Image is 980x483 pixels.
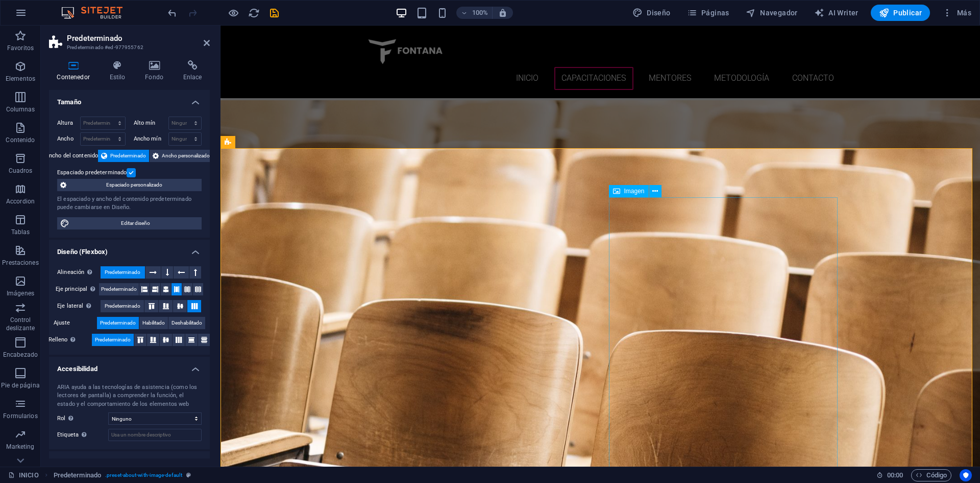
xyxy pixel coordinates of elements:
[876,469,903,481] h6: Tiempo de la sesión
[57,179,202,191] button: Espaciado personalizado
[57,429,108,441] label: Etiqueta
[960,469,972,481] button: Usercentrics
[150,150,213,162] button: Ancho personalizado
[105,469,182,481] span: . preset-about-with-image-default
[92,334,134,346] button: Predeterminado
[227,7,239,19] button: Haz clic para salir del modo de previsualización y seguir editando
[139,317,168,329] button: Habilitado
[134,120,168,126] label: Alto mín
[624,188,645,194] span: Imagen
[879,8,922,18] span: Publicar
[3,351,38,359] p: Encabezado
[57,195,202,212] div: El espaciado y ancho del contenido predeterminado puede cambiarse en Diseño.
[1,381,39,389] p: Pie de página
[871,5,930,21] button: Publicar
[2,259,38,267] p: Prestaciones
[49,60,102,82] h4: Contenedor
[101,283,137,295] span: Predeterminado
[6,75,35,83] p: Elementos
[171,317,202,329] span: Deshabilitado
[166,7,178,19] i: Deshacer: change_position (Ctrl+Z)
[628,5,675,21] div: Diseño (Ctrl+Alt+Y)
[95,334,131,346] span: Predeterminado
[56,283,99,295] label: Eje principal
[6,105,35,113] p: Columnas
[175,60,210,82] h4: Enlace
[99,283,139,295] button: Predeterminado
[57,217,202,229] button: Editar diseño
[916,469,947,481] span: Código
[108,429,202,441] input: Usa un nombre descriptivo
[911,469,951,481] button: Código
[11,228,30,236] p: Tablas
[49,240,210,258] h4: Diseño (Flexbox)
[498,8,507,17] i: Al redimensionar, ajustar el nivel de zoom automáticamente para ajustarse al dispositivo elegido.
[45,150,99,162] label: Ancho del contenido
[54,317,97,329] label: Ajuste
[142,317,165,329] span: Habilitado
[6,443,34,451] p: Marketing
[57,383,202,409] div: ARIA ayuda a las tecnologías de asistencia (como los lectores de pantalla) a comprender la funció...
[472,7,488,19] h6: 100%
[742,5,802,21] button: Navegador
[57,266,101,279] label: Alineación
[110,150,146,162] span: Predeterminado
[168,317,205,329] button: Deshabilitado
[162,150,210,162] span: Ancho personalizado
[268,7,280,19] button: save
[687,8,729,18] span: Páginas
[942,8,971,18] span: Más
[134,136,168,142] label: Ancho mín
[810,5,863,21] button: AI Writer
[7,44,34,52] p: Favoritos
[98,150,149,162] button: Predeterminado
[101,300,144,312] button: Predeterminado
[248,7,260,19] button: reload
[101,266,145,279] button: Predeterminado
[59,7,135,19] img: Editor Logo
[894,471,896,479] span: :
[628,5,675,21] button: Diseño
[137,60,176,82] h4: Fondo
[105,300,140,312] span: Predeterminado
[938,5,975,21] button: Más
[67,43,189,52] h3: Predeterminado #ed-977955762
[456,7,493,19] button: 100%
[186,472,191,478] i: Este elemento es un preajuste personalizable
[8,469,39,481] a: Haz clic para cancelar la selección y doble clic para abrir páginas
[72,217,199,229] span: Editar diseño
[57,412,76,425] span: Rol
[54,469,101,481] span: Haz clic para seleccionar y doble clic para editar
[3,412,37,420] p: Formularios
[814,8,859,18] span: AI Writer
[887,469,903,481] span: 00 00
[7,289,34,297] p: Imágenes
[105,266,140,279] span: Predeterminado
[49,357,210,375] h4: Accesibilidad
[67,34,210,43] h2: Predeterminado
[57,120,80,126] label: Altura
[49,90,210,108] h4: Tamaño
[49,451,210,470] h4: Separadores de forma
[97,317,139,329] button: Predeterminado
[57,300,101,312] label: Eje lateral
[102,60,137,82] h4: Estilo
[166,7,178,19] button: undo
[48,334,92,346] label: Relleno
[9,167,33,175] p: Cuadros
[69,179,199,191] span: Espaciado personalizado
[100,317,136,329] span: Predeterminado
[632,8,671,18] span: Diseño
[746,8,798,18] span: Navegador
[57,167,127,179] label: Espaciado predeterminado
[683,5,733,21] button: Páginas
[57,136,80,142] label: Ancho
[6,136,35,144] p: Contenido
[6,197,35,205] p: Accordion
[54,469,191,481] nav: breadcrumb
